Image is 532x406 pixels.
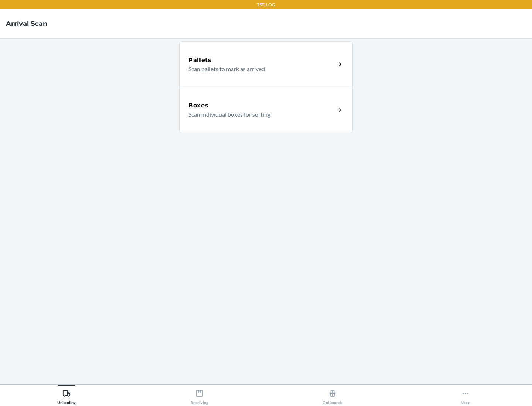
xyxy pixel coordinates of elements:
div: Receiving [191,386,208,405]
button: Outbounds [266,385,399,405]
a: BoxesScan individual boxes for sorting [179,87,353,133]
button: Receiving [133,385,266,405]
button: More [399,385,532,405]
p: Scan pallets to mark as arrived [188,65,330,73]
a: PalletsScan pallets to mark as arrived [179,41,353,87]
h5: Pallets [188,56,212,65]
div: More [461,386,470,405]
div: Outbounds [323,386,342,405]
p: Scan individual boxes for sorting [188,110,330,119]
h4: Arrival Scan [6,19,47,28]
h5: Boxes [188,101,209,110]
p: TST_LOG [257,1,275,8]
div: Unloading [57,386,76,405]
